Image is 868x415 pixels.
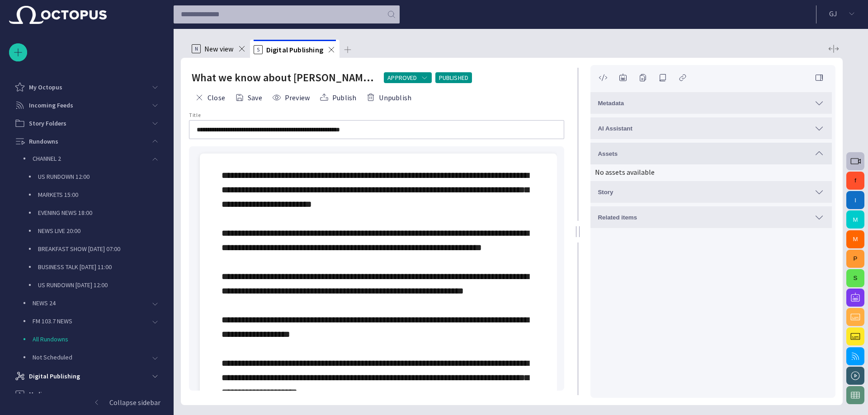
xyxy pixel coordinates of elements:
ul: main menu [9,78,164,393]
button: S [846,269,864,287]
button: Collapse sidebar [9,393,164,411]
div: NNew view [188,40,250,58]
span: APPROVED [387,73,417,82]
button: Story [590,181,832,203]
button: Publish [316,89,359,106]
p: Incoming Feeds [29,101,73,110]
button: Save [232,89,265,106]
p: N [192,44,201,53]
div: US RUNDOWN 12:00 [20,168,164,187]
button: Metadata [590,92,832,114]
p: Not Scheduled [33,353,146,362]
div: BREAKFAST SHOW [DATE] 07:00 [20,241,164,259]
span: New view [204,44,234,53]
span: Metadata [598,100,624,107]
p: US RUNDOWN [DATE] 12:00 [38,280,164,289]
p: S [254,45,263,54]
p: CHANNEL 2 [33,154,146,163]
span: Story [598,189,613,196]
h2: What we know about Charlie Kirk shooting suspect Tyler Robinson [192,70,377,85]
div: All Rundowns [14,331,164,349]
span: Assets [598,150,618,157]
div: NEWS LIVE 20:00 [20,223,164,241]
p: No assets available [590,164,832,177]
button: M [846,230,864,248]
button: AI Assistant [590,117,832,139]
label: Title [189,112,201,119]
p: MARKETS 15:00 [38,190,164,199]
p: BUSINESS TALK [DATE] 11:00 [38,262,164,271]
div: BUSINESS TALK [DATE] 11:00 [20,259,164,277]
button: P [846,250,864,268]
p: Digital Publishing [29,372,80,381]
p: G J [829,8,837,19]
p: BREAKFAST SHOW [DATE] 07:00 [38,244,164,253]
button: Unpublish [363,89,415,106]
button: Assets [590,143,832,164]
button: I [846,191,864,209]
div: US RUNDOWN [DATE] 12:00 [20,277,164,295]
p: FM 103.7 NEWS [33,317,146,326]
p: NEWS 24 [33,298,146,308]
p: My Octopus [29,83,62,92]
p: EVENING NEWS 18:00 [38,208,164,217]
button: f [846,172,864,190]
p: All Rundowns [33,335,164,344]
button: Close [192,89,228,106]
p: US RUNDOWN 12:00 [38,172,164,181]
p: NEWS LIVE 20:00 [38,226,164,235]
span: AI Assistant [598,125,632,132]
div: MARKETS 15:00 [20,187,164,205]
p: Media [29,390,46,399]
span: Digital Publishing [266,45,323,54]
button: GJ [822,5,863,22]
button: APPROVED [384,72,431,83]
p: Rundowns [29,137,58,146]
span: Related items [598,214,637,221]
button: M [846,210,864,228]
div: Media [9,385,164,403]
img: Octopus News Room [9,6,107,24]
div: SDigital Publishing [250,40,340,58]
p: Story Folders [29,119,66,128]
button: Preview [269,89,313,106]
span: PUBLISHED [439,73,469,82]
div: EVENING NEWS 18:00 [20,205,164,223]
button: Related items [590,206,832,228]
p: Collapse sidebar [109,397,160,408]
